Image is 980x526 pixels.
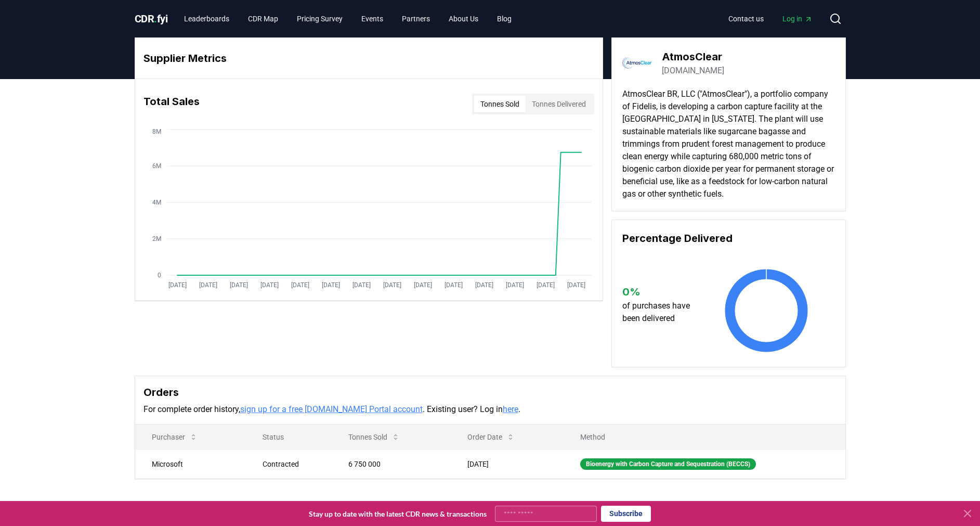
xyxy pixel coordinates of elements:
tspan: [DATE] [505,281,524,289]
tspan: 0 [158,272,161,279]
a: here [503,404,518,414]
a: Events [353,9,391,28]
a: Contact us [720,9,772,28]
a: CDR Map [240,9,286,28]
nav: Main [176,9,520,28]
tspan: [DATE] [229,281,247,289]
h3: Orders [143,384,837,400]
tspan: [DATE] [199,281,217,289]
p: Status [254,432,323,442]
tspan: [DATE] [567,281,585,289]
h3: AtmosClear [662,49,724,65]
nav: Main [720,9,821,28]
td: 6 750 000 [332,450,451,478]
button: Tonnes Sold [340,427,408,447]
a: CDR.fyi [135,11,168,26]
tspan: 6M [152,162,161,170]
p: AtmosClear BR, LLC ("AtmosClear"), a portfolio company of Fidelis, is developing a carbon capture... [622,88,835,200]
tspan: [DATE] [444,281,462,289]
tspan: [DATE] [475,281,493,289]
p: For complete order history, . Existing user? Log in . [143,403,837,416]
button: Order Date [459,427,523,447]
div: Bioenergy with Carbon Capture and Sequestration (BECCS) [580,458,756,470]
p: of purchases have been delivered [622,300,700,325]
tspan: [DATE] [536,281,554,289]
h3: Total Sales [143,94,200,114]
tspan: [DATE] [168,281,186,289]
a: About Us [440,9,487,28]
tspan: 2M [152,235,161,242]
a: Blog [489,9,520,28]
p: Method [572,432,837,442]
span: . [154,12,157,25]
tspan: [DATE] [352,281,370,289]
button: Tonnes Sold [474,96,526,112]
h3: 0 % [622,284,700,300]
button: Tonnes Delivered [526,96,592,112]
a: Log in [774,9,821,28]
a: Partners [394,9,438,28]
tspan: [DATE] [383,281,401,289]
h3: Percentage Delivered [622,230,835,246]
tspan: 4M [152,199,161,206]
a: Pricing Survey [289,9,351,28]
a: [DOMAIN_NAME] [662,65,724,77]
h3: Supplier Metrics [143,50,594,66]
tspan: [DATE] [260,281,278,289]
div: Contracted [263,459,323,469]
span: Log in [782,14,813,24]
tspan: [DATE] [321,281,339,289]
button: Purchaser [143,427,206,447]
td: [DATE] [451,450,564,478]
a: sign up for a free [DOMAIN_NAME] Portal account [240,404,423,414]
tspan: 8M [152,128,161,135]
tspan: [DATE] [413,281,432,289]
tspan: [DATE] [291,281,309,289]
a: Leaderboards [176,9,238,28]
span: CDR fyi [135,12,168,25]
td: Microsoft [135,450,246,478]
img: AtmosClear-logo [622,48,651,78]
